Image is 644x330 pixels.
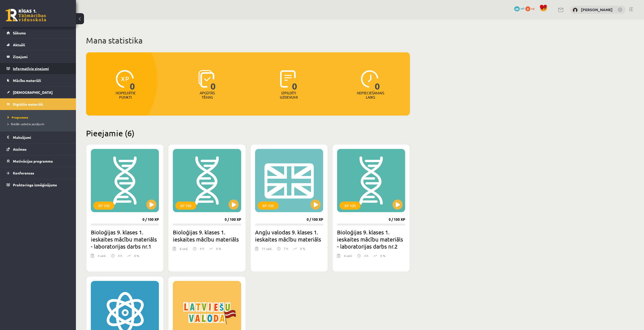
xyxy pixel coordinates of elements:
[357,91,384,99] p: Nepieciešamais laiks
[7,86,70,98] a: [DEMOGRAPHIC_DATA]
[521,6,525,10] span: mP
[7,75,70,86] a: Mācību materiāli
[361,70,379,88] img: icon-clock-7be60019b62300814b6bd22b8e044499b485619524d84068768e800edab66f18.svg
[340,202,361,210] div: XP 100
[6,9,46,21] a: Rīgas 1. Tālmācības vidusskola
[531,6,534,10] span: xp
[8,115,71,120] a: Programma
[344,253,352,261] div: 4 uzd.
[581,7,613,12] a: [PERSON_NAME]
[364,253,368,258] p: 3 h
[180,246,188,254] div: 6 uzd.
[514,6,520,11] span: 88
[258,202,279,210] div: XP 100
[284,246,288,251] p: 7 h
[7,143,70,155] a: Atzīmes
[380,253,385,258] p: 0 %
[86,35,410,46] h1: Mana statistika
[7,39,70,51] a: Aktuāli
[7,131,70,143] a: Maksājumi
[173,229,241,243] h2: Bioloģijas 9. klases 1. ieskaites mācību materiāls
[514,6,525,10] a: 88 mP
[175,202,196,210] div: XP 100
[13,51,70,62] legend: Ziņojumi
[7,98,70,110] a: Digitālie materiāli
[13,78,41,83] span: Mācību materiāli
[262,246,272,254] div: 11 uzd.
[573,8,578,13] img: Alekss Kozlovskis
[300,246,305,251] p: 0 %
[375,70,380,91] span: 0
[7,51,70,62] a: Ziņojumi
[130,70,135,91] span: 0
[13,131,70,143] legend: Maksājumi
[198,70,214,88] img: icon-learned-topics-4a711ccc23c960034f471b6e78daf4a3bad4a20eaf4de84257b87e66633f6470.svg
[255,229,323,243] h2: Angļu valodas 9. klases 1. ieskaites mācību materiāls
[337,229,405,250] h2: Bioloģijas 9. klases 1. ieskaites mācību materiāls - laboratorijas darbs nr.2
[93,202,114,210] div: XP 100
[116,91,136,99] p: Nopelnītie punkti
[13,171,34,175] span: Konferences
[211,70,216,91] span: 0
[216,246,221,251] p: 0 %
[197,91,217,99] p: Apgūtās tēmas
[525,6,537,10] a: 0 xp
[13,159,53,163] span: Motivācijas programma
[118,253,122,258] p: 3 h
[7,27,70,39] a: Sākums
[134,253,139,258] p: 0 %
[8,115,28,119] span: Programma
[13,90,53,95] span: [DEMOGRAPHIC_DATA]
[7,179,70,191] a: Proktoringa izmēģinājums
[13,147,27,151] span: Atzīmes
[116,70,134,88] img: icon-xp-0682a9bc20223a9ccc6f5883a126b849a74cddfe5390d2b41b4391c66f2066e7.svg
[525,6,530,11] span: 0
[13,183,57,187] span: Proktoringa izmēģinājums
[7,63,70,74] a: Informatīvie ziņojumi
[280,70,296,88] img: icon-completed-tasks-ad58ae20a441b2904462921112bc710f1caf180af7a3daa7317a5a94f2d26646.svg
[13,102,43,106] span: Digitālie materiāli
[200,246,204,251] p: 9 h
[279,91,299,99] p: Izpildīti uzdevumi
[13,63,70,74] legend: Informatīvie ziņojumi
[86,128,410,138] h2: Pieejamie (6)
[13,42,25,47] span: Aktuāli
[7,167,70,179] a: Konferences
[8,122,44,126] span: Biežāk uzdotie jautājumi
[13,31,26,35] span: Sākums
[98,253,106,261] div: 3 uzd.
[8,122,71,126] a: Biežāk uzdotie jautājumi
[7,155,70,167] a: Motivācijas programma
[91,229,159,250] h2: Bioloģijas 9. klases 1. ieskaites mācību materiāls - laboratorijas darbs nr.1
[292,70,297,91] span: 0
